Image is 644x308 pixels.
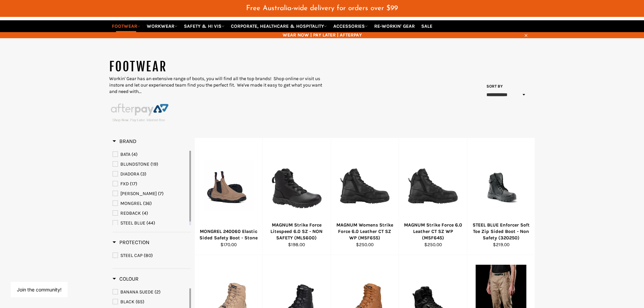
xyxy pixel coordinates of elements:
[331,138,399,255] a: MAGNUM Womens Strike Force 6.0 Leather CT SZ WP (MSF655)MAGNUM Womens Strike Force 6.0 Leather CT...
[120,181,129,187] span: FXD
[484,84,503,89] label: Sort by
[120,161,149,167] span: BLUNDSTONE
[113,151,188,158] a: BATA
[113,161,188,168] a: BLUNDSTONE
[335,222,395,241] div: MAGNUM Womens Strike Force 6.0 Leather CT SZ WP (MSF655)
[331,20,371,32] a: ACCESSORIES
[120,210,141,216] span: REDBACK
[113,138,137,144] span: Brand
[120,171,139,177] span: DIADORA
[228,20,330,32] a: CORPORATE, HEALTHCARE & HOSPITALITY
[267,222,327,241] div: MAGNUM Strike Force Litespeed 6.0 SZ - NON SAFETY (MLS600)
[372,20,418,32] a: RE-WORKIN' GEAR
[467,138,535,255] a: STEEL BLUE Enforcer Soft Toe Zip Sided Boot - Non Safety (320250)STEEL BLUE Enforcer Soft Toe Zip...
[144,20,180,32] a: WORKWEAR
[132,151,138,157] span: (4)
[136,299,144,305] span: (65)
[109,58,322,75] h1: FOOTWEAR
[146,220,155,226] span: (44)
[246,5,398,12] span: Free Australia-wide delivery for orders over $99
[113,252,191,259] a: STEEL CAP
[262,138,331,255] a: MAGNUM Strike Force Litespeed 6.0 SZ - NON SAFETY (MLS600)MAGNUM Strike Force Litespeed 6.0 SZ - ...
[113,276,139,282] h3: Colour
[471,222,531,241] div: STEEL BLUE Enforcer Soft Toe Zip Sided Boot - Non Safety (320250)
[154,289,161,295] span: (2)
[109,75,322,95] p: Workin' Gear has an extensive range of boots, you will find all the top brands! Shop online or vi...
[140,171,146,177] span: (3)
[120,151,130,157] span: BATA
[109,32,535,38] span: WEAR NOW | PAY LATER | AFTERPAY
[109,20,143,32] a: FOOTWEAR
[120,289,153,295] span: BANANA SUEDE
[199,228,258,241] div: MONGREL 240060 Elastic Sided Safety Boot - Stone
[120,200,142,206] span: MONGREL
[120,191,157,196] span: [PERSON_NAME]
[143,200,152,206] span: (36)
[158,191,164,196] span: (7)
[113,219,188,227] a: STEEL BLUE
[142,210,148,216] span: (4)
[113,180,188,188] a: FXD
[130,181,137,187] span: (17)
[113,276,139,282] span: Colour
[144,253,153,258] span: (80)
[113,239,149,246] h3: Protection
[419,20,435,32] a: SALE
[113,288,188,296] a: BANANA SUEDE
[113,239,149,245] span: Protection
[181,20,227,32] a: SAFETY & HI VIS
[194,138,263,255] a: MONGREL 240060 Elastic Sided Safety Boot - StoneMONGREL 240060 Elastic Sided Safety Boot - Stone$...
[113,190,188,197] a: MACK
[120,299,135,305] span: BLACK
[120,253,143,258] span: STEEL CAP
[113,138,137,145] h3: Brand
[120,220,145,226] span: STEEL BLUE
[403,222,463,241] div: MAGNUM Strike Force 6.0 Leather CT SZ WP (MSF645)
[113,298,188,306] a: BLACK
[113,210,188,217] a: REDBACK
[113,200,188,207] a: MONGREL
[150,161,158,167] span: (19)
[113,170,188,178] a: DIADORA
[17,287,62,292] button: Join the community!
[399,138,467,255] a: MAGNUM Strike Force 6.0 Leather CT SZ WP (MSF645)MAGNUM Strike Force 6.0 Leather CT SZ WP (MSF645...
